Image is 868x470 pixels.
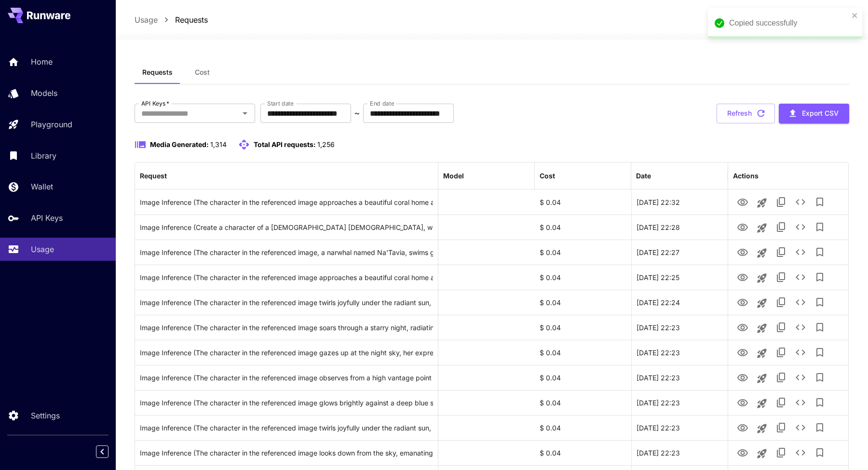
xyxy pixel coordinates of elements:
div: Date [636,172,651,180]
button: View [733,367,752,387]
span: Media Generated: [150,140,209,148]
div: 23 Sep, 2025 22:23 [631,440,728,465]
button: Collapse sidebar [96,445,108,458]
button: See details [791,293,810,312]
div: Click to copy prompt [140,240,433,265]
button: Add to library [810,293,829,312]
label: Start date [267,99,294,107]
span: 1,256 [317,140,335,148]
div: Request [140,172,167,180]
button: Add to library [810,393,829,412]
button: Launch in playground [752,269,772,288]
p: Wallet [31,181,53,192]
span: 1,314 [210,140,227,148]
button: See details [791,418,810,437]
button: Launch in playground [752,294,772,313]
div: 23 Sep, 2025 22:25 [631,265,728,290]
div: Collapse sidebar [103,443,116,460]
button: See details [791,343,810,362]
button: Add to library [810,443,829,462]
button: Launch in playground [752,344,772,363]
button: close [852,12,858,19]
p: Models [31,87,57,99]
p: Usage [31,243,54,255]
div: Model [443,172,464,180]
button: View [733,342,752,362]
button: Copy TaskUUID [772,268,791,287]
span: Cost [195,68,210,77]
button: View [733,317,752,337]
p: Home [31,56,53,67]
button: Copy TaskUUID [772,242,791,262]
div: $ 0.04 [535,440,631,465]
button: See details [791,318,810,337]
button: View [733,292,752,312]
button: View [733,267,752,287]
button: See details [791,443,810,462]
div: 23 Sep, 2025 22:28 [631,215,728,240]
div: 23 Sep, 2025 22:32 [631,189,728,215]
label: End date [370,99,394,107]
button: See details [791,217,810,237]
div: Click to copy prompt [140,365,433,390]
div: 23 Sep, 2025 22:23 [631,315,728,340]
p: Library [31,150,56,161]
div: Click to copy prompt [140,390,433,415]
button: Export CSV [779,104,849,123]
button: Launch in playground [752,319,772,338]
button: Add to library [810,318,829,337]
button: Copy TaskUUID [772,343,791,362]
span: Total API requests: [254,140,316,148]
button: Launch in playground [752,419,772,438]
button: View [733,242,752,262]
p: Playground [31,119,72,130]
div: $ 0.04 [535,240,631,265]
button: Launch in playground [752,444,772,463]
p: Settings [31,410,60,421]
div: Click to copy prompt [140,340,433,365]
button: View [733,392,752,412]
button: Add to library [810,242,829,262]
button: Copy TaskUUID [772,318,791,337]
div: Click to copy prompt [140,215,433,240]
button: See details [791,192,810,212]
div: Cost [540,172,555,180]
button: Add to library [810,217,829,237]
a: Requests [175,14,208,26]
div: 23 Sep, 2025 22:23 [631,415,728,440]
button: See details [791,393,810,412]
button: See details [791,368,810,387]
button: View [733,192,752,212]
div: $ 0.04 [535,265,631,290]
button: Launch in playground [752,243,772,263]
button: View [733,443,752,462]
div: $ 0.04 [535,415,631,440]
button: Add to library [810,418,829,437]
div: 23 Sep, 2025 22:23 [631,340,728,365]
button: View [733,417,752,437]
div: $ 0.04 [535,365,631,390]
div: 23 Sep, 2025 22:23 [631,390,728,415]
button: Launch in playground [752,369,772,388]
div: 23 Sep, 2025 22:23 [631,365,728,390]
button: Launch in playground [752,193,772,213]
div: Copied successfully [729,17,849,29]
button: Refresh [717,104,775,123]
p: ~ [354,107,360,119]
div: $ 0.04 [535,189,631,215]
nav: breadcrumb [135,14,208,26]
a: Usage [135,14,158,26]
div: $ 0.04 [535,340,631,365]
button: See details [791,242,810,262]
span: Requests [142,68,173,77]
button: Add to library [810,343,829,362]
div: 23 Sep, 2025 22:24 [631,290,728,315]
div: 23 Sep, 2025 22:27 [631,240,728,265]
p: API Keys [31,212,63,224]
button: View [733,217,752,237]
button: Launch in playground [752,394,772,413]
button: Add to library [810,268,829,287]
div: $ 0.04 [535,315,631,340]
